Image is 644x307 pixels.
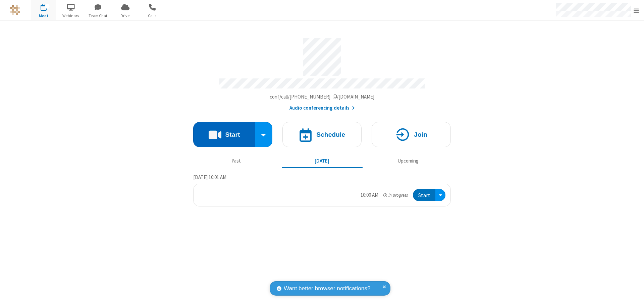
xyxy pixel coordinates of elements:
[45,4,50,9] div: 1
[282,122,362,147] button: Schedule
[414,131,427,138] h4: Join
[316,131,345,138] h4: Schedule
[193,33,451,112] section: Account details
[413,189,435,201] button: Start
[113,13,138,19] span: Drive
[58,13,84,19] span: Webinars
[270,94,375,100] span: Copy my meeting room link
[225,131,240,138] h4: Start
[372,122,451,147] button: Join
[193,174,226,180] span: [DATE] 10:01 AM
[627,290,639,302] iframe: Chat
[196,155,277,167] button: Past
[368,155,448,167] button: Upcoming
[31,13,56,19] span: Meet
[435,189,445,201] div: Open menu
[193,122,255,147] button: Start
[282,155,363,167] button: [DATE]
[270,93,375,101] button: Copy my meeting room linkCopy my meeting room link
[284,284,370,293] span: Want better browser notifications?
[193,173,451,207] section: Today's Meetings
[86,13,111,19] span: Team Chat
[289,104,355,112] button: Audio conferencing details
[255,122,273,147] div: Start conference options
[361,191,378,199] div: 10:00 AM
[10,5,20,15] img: QA Selenium DO NOT DELETE OR CHANGE
[140,13,165,19] span: Calls
[383,192,408,198] em: in progress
